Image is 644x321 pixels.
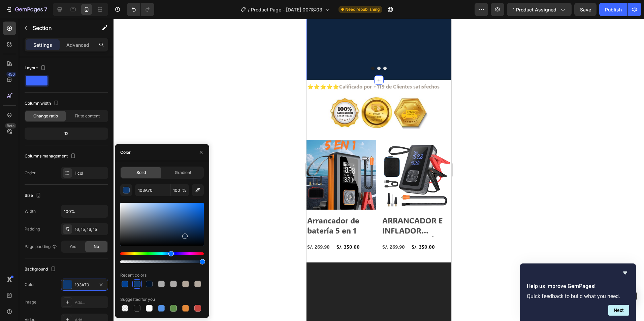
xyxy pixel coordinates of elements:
div: Hue [120,252,204,255]
span: Gradient [175,170,191,176]
div: 1 col [75,170,106,176]
div: 16, 15, 16, 15 [75,226,106,233]
div: Background [25,265,57,274]
div: Layout [25,64,47,73]
span: Change ratio [33,113,58,119]
span: Need republishing [345,6,380,12]
div: Recent colors [120,272,147,278]
div: 12 [26,129,107,138]
button: Publish [599,3,627,16]
p: Advanced [66,41,89,48]
button: Save [574,3,597,16]
button: 7 [3,3,50,16]
input: Eg: FFFFFF [135,184,170,196]
div: Image [25,299,36,305]
h2: Help us improve GemPages! [527,282,629,290]
div: Order [25,170,36,176]
div: Suggested for you [120,296,155,302]
div: 103A70 [75,282,94,288]
p: 7 [44,5,47,13]
input: Auto [61,205,108,217]
span: Solid [136,170,146,176]
div: Color [120,149,131,155]
div: Column width [25,99,60,108]
span: 1 product assigned [513,6,556,13]
span: / [248,6,250,13]
div: Publish [605,6,622,13]
div: Columns management [25,152,77,161]
iframe: To enrich screen reader interactions, please activate Accessibility in Grammarly extension settings [307,19,451,321]
p: Settings [33,41,52,48]
div: Width [25,208,36,214]
p: Quick feedback to build what you need. [527,293,629,299]
div: Help us improve GemPages! [527,269,629,316]
div: 450 [6,72,16,77]
div: Add... [75,299,106,306]
span: Save [580,7,591,12]
button: Hide survey [621,269,629,277]
div: Padding [25,226,40,232]
button: Next question [608,305,629,316]
button: 1 product assigned [507,3,572,16]
span: % [182,187,186,193]
span: Product Page - [DATE] 00:18:03 [251,6,322,13]
span: Fit to content [75,113,100,119]
span: No [94,244,99,250]
p: Section [33,24,88,32]
div: Undo/Redo [127,3,154,16]
div: Beta [5,123,16,129]
span: Yes [69,244,76,250]
div: Size [25,191,42,200]
div: Page padding [25,244,57,250]
div: Color [25,282,35,288]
